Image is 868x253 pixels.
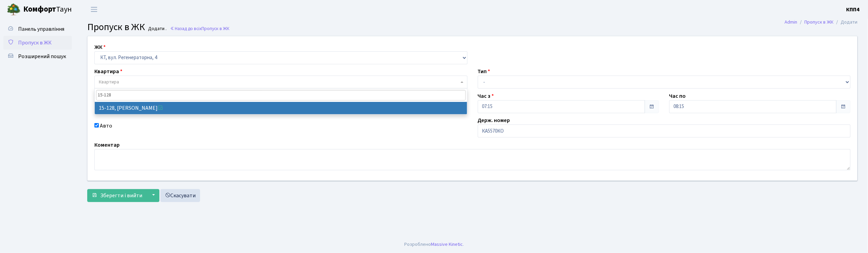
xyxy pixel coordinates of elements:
[478,124,851,137] input: АА1234АА
[99,79,119,85] span: Квартира
[170,25,229,32] a: Назад до всіхПропуск в ЖК
[7,3,21,16] img: logo.png
[478,92,494,100] label: Час з
[3,36,72,50] a: Пропуск в ЖК
[100,122,112,130] label: Авто
[3,50,72,63] a: Розширений пошук
[775,15,868,29] nav: breadcrumb
[23,4,56,15] b: Комфорт
[160,189,200,202] a: Скасувати
[834,18,858,26] li: Додати
[86,4,103,15] button: Переключити навігацію
[94,141,120,149] label: Коментар
[18,39,52,46] span: Пропуск в ЖК
[100,192,142,199] span: Зберегти і вийти
[478,67,490,76] label: Тип
[3,22,72,36] a: Панель управління
[94,43,106,51] label: ЖК
[431,241,463,248] a: Massive Kinetic
[95,102,467,114] li: 15-128, [PERSON_NAME]
[846,5,860,14] a: КПП4
[18,25,64,33] span: Панель управління
[23,4,72,15] span: Таун
[846,6,860,13] b: КПП4
[478,116,510,124] label: Держ. номер
[201,25,229,32] span: Пропуск в ЖК
[669,92,686,100] label: Час по
[87,20,145,34] span: Пропуск в ЖК
[87,189,147,202] button: Зберегти і вийти
[147,26,167,32] small: Додати .
[785,18,798,26] a: Admin
[94,67,122,76] label: Квартира
[18,53,66,60] span: Розширений пошук
[404,241,464,248] div: Розроблено .
[805,18,834,26] a: Пропуск в ЖК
